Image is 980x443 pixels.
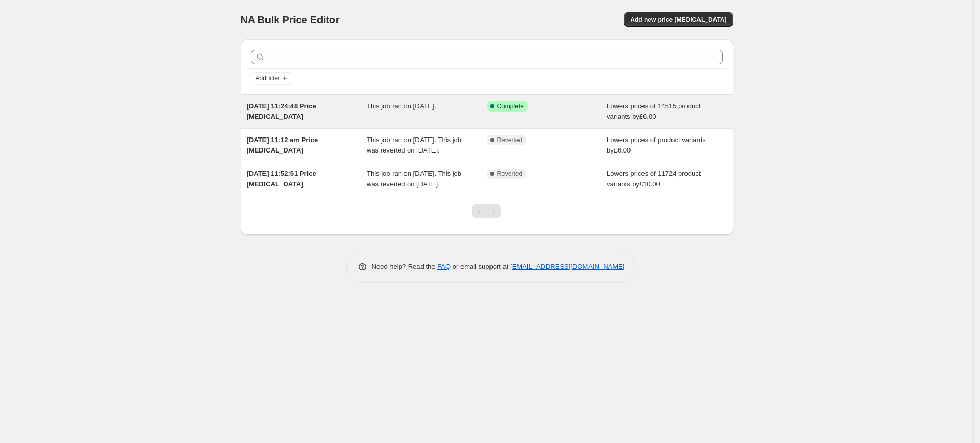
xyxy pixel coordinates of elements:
[367,170,461,188] span: This job ran on [DATE]. This job was reverted on [DATE].
[247,102,316,120] span: [DATE] 11:24:48 Price [MEDICAL_DATA]
[451,262,510,270] span: or email support at
[497,170,523,178] span: Reverted
[367,136,461,154] span: This job ran on [DATE]. This job was reverted on [DATE].
[247,170,316,188] span: [DATE] 11:52:51 Price [MEDICAL_DATA]
[497,102,524,110] span: Complete
[510,262,624,270] a: [EMAIL_ADDRESS][DOMAIN_NAME]
[607,136,706,154] span: Lowers prices of product variants by
[630,16,726,24] span: Add new price [MEDICAL_DATA]
[624,12,733,27] button: Add new price [MEDICAL_DATA]
[241,14,340,25] span: NA Bulk Price Editor
[437,262,451,270] a: FAQ
[251,72,292,85] button: Add filter
[614,146,631,154] span: £6.00
[639,180,660,188] span: £10.00
[372,262,438,270] span: Need help? Read the
[367,102,436,110] span: This job ran on [DATE].
[607,102,701,120] span: Lowers prices of 14515 product variants by
[472,204,501,218] nav: Pagination
[247,136,318,154] span: [DATE] 11:12 am Price [MEDICAL_DATA]
[607,170,701,188] span: Lowers prices of 11724 product variants by
[497,136,523,144] span: Reverted
[639,113,656,120] span: £6.00
[256,74,280,82] span: Add filter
